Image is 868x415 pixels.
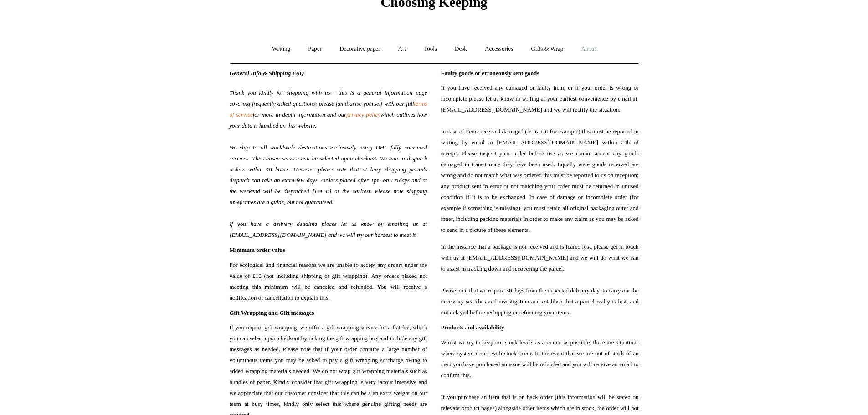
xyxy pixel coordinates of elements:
[523,37,571,61] a: Gifts & Wrap
[253,111,346,118] span: for more in depth information and our
[300,37,330,61] a: Paper
[230,111,427,238] span: which outlines how your data is handled on this website. We ship to all worldwide destinations ex...
[331,37,388,61] a: Decorative paper
[230,246,286,253] span: Minimum order value
[447,37,475,61] a: Desk
[230,70,304,77] span: General Info & Shipping FAQ
[441,82,639,236] span: If you have received any damaged or faulty item, or if your order is wrong or incomplete please l...
[230,309,314,316] span: Gift Wrapping and Gift messages
[346,111,380,118] a: privacy policy
[441,70,539,77] span: Faulty goods or erroneously sent goods
[416,37,445,61] a: Tools
[380,2,487,8] a: Choosing Keeping
[441,324,504,331] span: Products and availability
[264,37,298,61] a: Writing
[230,89,427,107] span: Thank you kindly for shopping with us - this is a general information page covering frequently as...
[441,241,639,318] span: In the instance that a package is not received and is feared lost, please get in touch with us at...
[230,260,427,303] span: For ecological and financial reasons we are unable to accept any orders under the value of £10 (n...
[573,37,604,61] a: About
[477,37,521,61] a: Accessories
[390,37,414,61] a: Art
